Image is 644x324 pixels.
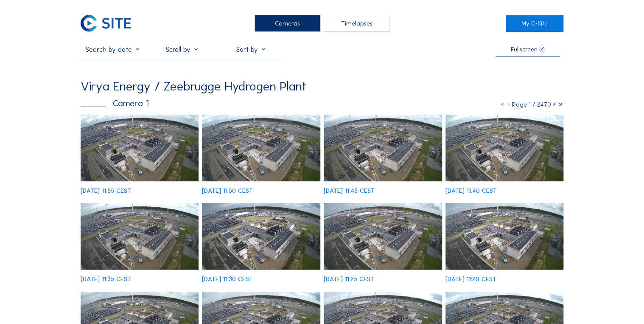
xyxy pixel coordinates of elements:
[255,15,320,32] div: Cameras
[324,203,442,270] img: image_53337781
[202,115,320,181] img: image_53338482
[445,115,564,181] img: image_53338173
[202,188,253,194] div: [DATE] 11:50 CEST
[511,46,538,53] div: Fullscreen
[81,99,149,108] div: Camera 1
[81,203,199,270] img: image_53337989
[506,15,564,32] a: My C-Site
[512,101,551,108] span: Page 1 / 2470
[324,276,374,282] div: [DATE] 11:25 CEST
[324,188,375,194] div: [DATE] 11:45 CEST
[324,115,442,181] img: image_53338332
[81,45,146,54] input: Search by date 󰅀
[445,203,564,270] img: image_53337638
[81,80,306,93] div: Virya Energy / Zeebrugge Hydrogen Plant
[202,276,253,282] div: [DATE] 11:30 CEST
[445,276,496,282] div: [DATE] 11:20 CEST
[81,115,199,181] img: image_53338629
[81,15,139,32] a: C-SITE Logo
[324,15,389,32] div: Timelapses
[202,203,320,270] img: image_53337975
[81,188,131,194] div: [DATE] 11:55 CEST
[81,276,131,282] div: [DATE] 11:35 CEST
[445,188,497,194] div: [DATE] 11:40 CEST
[81,15,131,32] img: C-SITE Logo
